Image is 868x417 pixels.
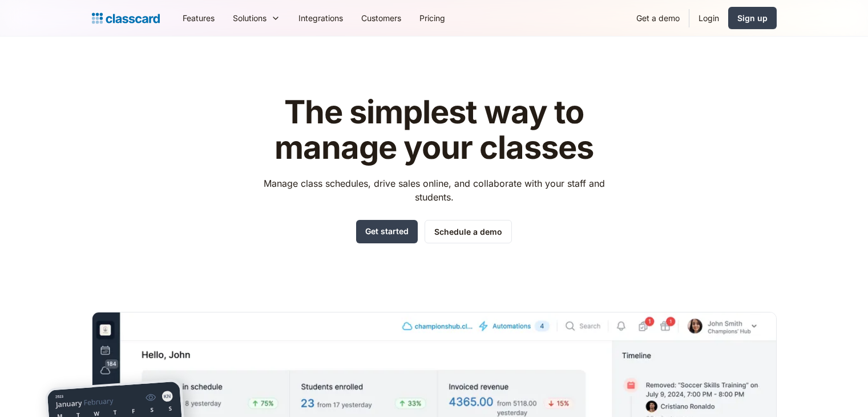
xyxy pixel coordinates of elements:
[289,5,352,31] a: Integrations
[233,12,267,24] div: Solutions
[737,12,768,24] div: Sign up
[728,7,777,29] a: Sign up
[92,10,160,26] a: Logo
[173,5,224,31] a: Features
[253,177,615,204] p: Manage class schedules, drive sales online, and collaborate with your staff and students.
[253,95,615,165] h1: The simplest way to manage your classes
[627,5,689,31] a: Get a demo
[425,220,512,243] a: Schedule a demo
[352,5,410,31] a: Customers
[356,220,418,243] a: Get started
[689,5,728,31] a: Login
[410,5,454,31] a: Pricing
